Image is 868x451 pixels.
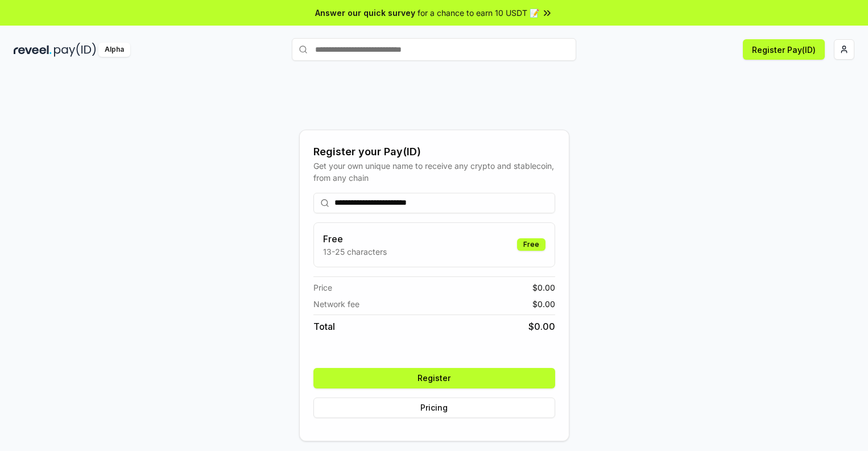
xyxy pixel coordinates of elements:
[313,398,555,418] button: Pricing
[98,43,130,57] div: Alpha
[313,298,359,310] span: Network fee
[14,43,52,57] img: reveel_dark
[743,39,825,60] button: Register Pay(ID)
[532,282,555,293] span: $ 0.00
[528,320,555,333] span: $ 0.00
[418,7,539,19] span: for a chance to earn 10 USDT 📝
[323,246,387,258] p: 13-25 characters
[313,368,555,388] button: Register
[313,282,332,293] span: Price
[313,144,555,160] div: Register your Pay(ID)
[313,160,555,184] div: Get your own unique name to receive any crypto and stablecoin, from any chain
[313,320,335,333] span: Total
[532,298,555,310] span: $ 0.00
[517,238,545,251] div: Free
[54,43,96,57] img: pay_id
[323,232,387,246] h3: Free
[315,7,415,19] span: Answer our quick survey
